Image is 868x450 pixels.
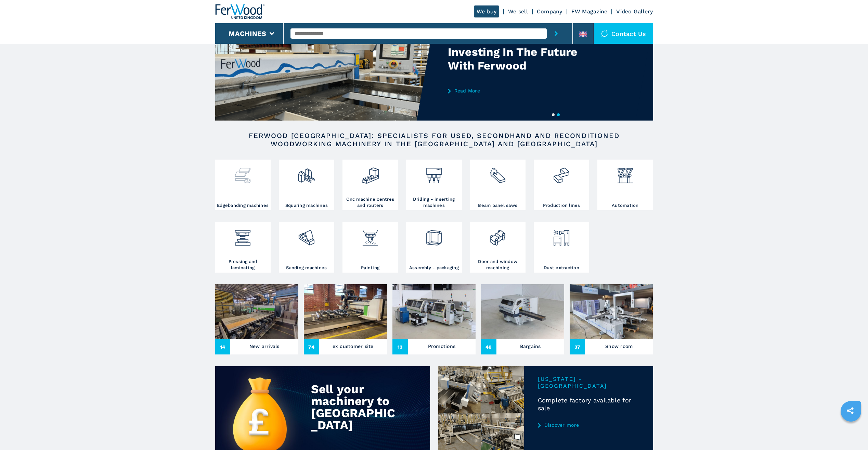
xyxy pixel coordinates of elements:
[234,224,252,247] img: pressa-strettoia.png
[448,88,582,93] a: Read More
[538,422,639,428] a: Discover more
[543,202,580,209] h3: Production lines
[534,160,589,210] a: Production lines
[333,341,374,351] h3: ex customer site
[534,222,589,273] a: Dust extraction
[616,8,653,15] a: Video Gallery
[217,202,269,209] h3: Edgebanding machines
[279,222,334,273] a: Sanding machines
[361,224,379,247] img: verniciatura_1.png
[594,23,653,44] div: Contact us
[249,341,280,351] h3: New arrivals
[478,202,517,209] h3: Beam panel saws
[597,160,653,210] a: Automation
[474,5,500,17] a: We buy
[215,284,298,354] a: New arrivals14New arrivals
[520,341,541,351] h3: Bargains
[279,160,334,210] a: Squaring machines
[344,196,396,209] h3: Cnc machine centres and routers
[215,160,271,210] a: Edgebanding machines
[425,161,443,185] img: foratrici_inseritrici_2.png
[508,8,528,15] a: We sell
[342,160,398,210] a: Cnc machine centres and routers
[304,339,319,354] span: 74
[489,224,507,247] img: lavorazione_porte_finestre_2.png
[408,196,460,209] h3: Drilling - inserting machines
[234,161,252,185] img: bordatrici_1.png
[215,222,271,273] a: Pressing and laminating
[601,30,608,37] img: Contact us
[842,402,859,419] a: sharethis
[285,202,328,209] h3: Squaring machines
[839,419,863,445] iframe: Chat
[481,284,564,354] a: Bargains48Bargains
[489,161,507,185] img: sezionatrici_2.png
[237,132,631,148] h2: FERWOOD [GEOGRAPHIC_DATA]: SPECIALISTS FOR USED, SECONDHAND AND RECONDITIONED WOODWORKING MACHINE...
[215,21,434,121] img: Investing In The Future With Ferwood
[342,222,398,273] a: Painting
[392,284,476,339] img: Promotions
[470,222,526,273] a: Door and window machining
[217,259,269,271] h3: Pressing and laminating
[406,222,462,273] a: Assembly - packaging
[304,284,387,339] img: ex customer site
[570,284,653,354] a: Show room37Show room
[552,161,570,185] img: linee_di_produzione_2.png
[361,265,379,271] h3: Painting
[215,4,264,19] img: Ferwood
[547,23,566,44] button: submit-button
[215,284,298,339] img: New arrivals
[481,339,496,354] span: 48
[537,8,562,15] a: Company
[392,284,476,354] a: Promotions13Promotions
[297,224,315,247] img: levigatrici_2.png
[612,202,639,209] h3: Automation
[311,383,400,431] div: Sell your machinery to [GEOGRAPHIC_DATA]
[428,341,456,351] h3: Promotions
[392,339,408,354] span: 13
[570,284,653,339] img: Show room
[557,113,560,116] button: 2
[406,160,462,210] a: Drilling - inserting machines
[544,265,579,271] h3: Dust extraction
[215,339,231,354] span: 14
[616,161,634,185] img: automazione.png
[552,224,570,247] img: aspirazione_1.png
[605,341,633,351] h3: Show room
[229,29,266,38] button: Machines
[571,8,608,15] a: FW Magazine
[361,161,379,185] img: centro_di_lavoro_cnc_2.png
[481,284,564,339] img: Bargains
[425,224,443,247] img: montaggio_imballaggio_2.png
[286,265,327,271] h3: Sanding machines
[409,265,459,271] h3: Assembly - packaging
[297,161,315,185] img: squadratrici_2.png
[552,113,555,116] button: 1
[472,259,524,271] h3: Door and window machining
[304,284,387,354] a: ex customer site74ex customer site
[470,160,526,210] a: Beam panel saws
[570,339,585,354] span: 37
